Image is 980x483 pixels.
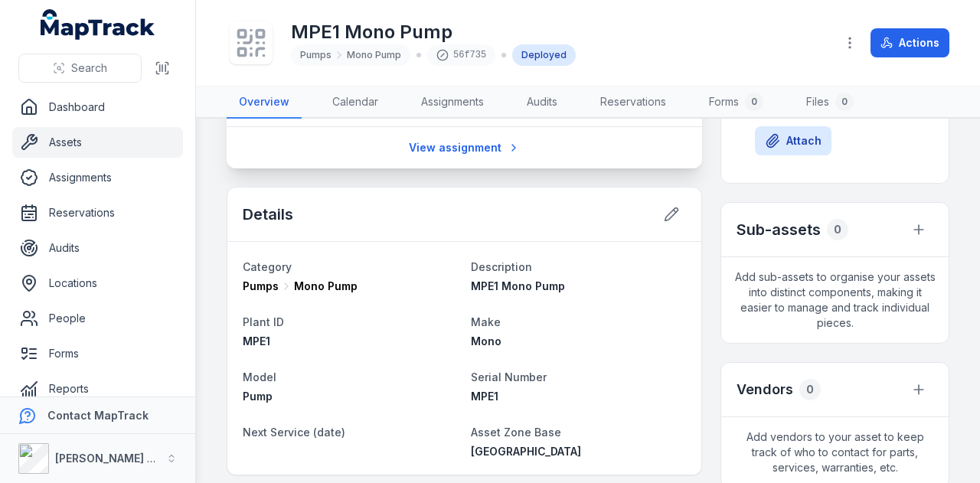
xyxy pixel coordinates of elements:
a: Files0 [794,86,866,119]
a: Reservations [588,86,678,119]
a: People [12,303,183,334]
h2: Sub-assets [737,219,821,240]
span: Next Service (date) [243,426,345,439]
button: Search [18,54,142,83]
span: MPE1 [471,390,498,403]
span: Add sub-assets to organise your assets into distinct components, making it easier to manage and t... [721,257,949,343]
h2: Details [243,204,293,225]
a: Locations [12,268,183,299]
span: Mono Pump [294,279,358,294]
a: Dashboard [12,92,183,122]
a: MapTrack [41,9,155,40]
a: Forms [12,338,183,369]
div: Deployed [512,44,576,66]
span: Model [243,370,276,383]
span: MPE1 [243,335,270,348]
span: Search [71,60,107,76]
a: Overview [227,86,302,119]
strong: [PERSON_NAME] Group [55,452,181,465]
span: Category [243,260,292,273]
h3: Vendors [737,379,793,400]
div: 0 [835,93,854,111]
span: Description [471,260,532,273]
a: Reservations [12,197,183,228]
h1: MPE1 Mono Pump [291,20,576,44]
div: 0 [799,379,821,400]
a: Audits [514,86,570,119]
span: Plant ID [243,315,284,328]
div: 56f735 [427,44,495,66]
span: Pumps [243,279,279,294]
span: Make [471,315,501,328]
button: Actions [871,28,949,57]
span: Asset Zone Base [471,426,561,439]
span: [GEOGRAPHIC_DATA] [471,445,581,458]
span: Serial Number [471,370,547,383]
a: Assignments [12,162,183,193]
a: Reports [12,374,183,404]
a: Forms0 [697,86,776,119]
a: Calendar [320,86,390,119]
span: Mono Pump [347,49,401,61]
a: Assets [12,127,183,158]
button: Attach [755,126,831,155]
a: Assignments [409,86,496,119]
span: MPE1 Mono Pump [471,279,565,292]
a: Audits [12,233,183,263]
span: Pumps [300,49,332,61]
span: Mono [471,335,501,348]
div: 0 [827,219,848,240]
strong: Contact MapTrack [47,409,149,422]
div: 0 [745,93,763,111]
a: View assignment [399,133,530,162]
span: Pump [243,390,273,403]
